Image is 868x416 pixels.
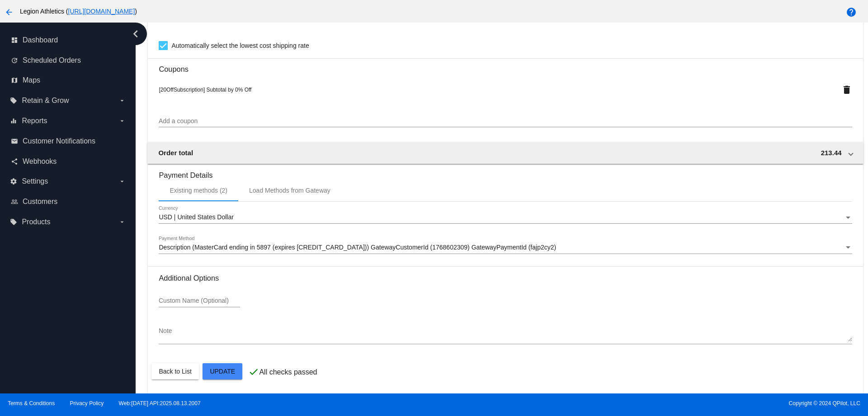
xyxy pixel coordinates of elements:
button: Back to List [151,363,198,379]
mat-icon: help [846,7,857,18]
span: Maps [23,76,40,84]
span: 213.44 [821,149,842,157]
i: arrow_drop_down [118,178,126,185]
span: Scheduled Orders [23,56,81,65]
i: local_offer [10,218,17,226]
p: All checks passed [259,368,317,376]
span: Back to List [159,368,191,375]
i: chevron_left [128,27,143,41]
div: Load Methods from Gateway [249,187,330,194]
mat-expansion-panel-header: Order total 213.44 [147,142,863,164]
a: dashboard Dashboard [11,33,126,47]
a: share Webhooks [11,154,126,169]
i: arrow_drop_down [118,117,126,125]
mat-icon: check [248,366,259,377]
a: update Scheduled Orders [11,53,126,68]
h3: Payment Details [159,164,852,180]
span: Automatically select the lowest cost shipping rate [171,40,309,51]
mat-select: Currency [159,214,852,221]
span: USD | United States Dollar [159,213,233,221]
h3: Additional Options [159,274,852,282]
a: Web:[DATE] API:2025.08.13.2007 [119,400,201,407]
span: Reports [22,117,47,125]
span: Order total [158,149,193,157]
i: local_offer [10,97,17,104]
a: map Maps [11,73,126,88]
span: Legion Athletics ( ) [20,8,137,15]
span: Dashboard [23,36,58,44]
i: update [11,57,18,64]
input: Add a coupon [159,118,852,125]
a: people_outline Customers [11,194,126,209]
i: arrow_drop_down [118,97,126,104]
a: email Customer Notifications [11,134,126,148]
a: Privacy Policy [70,400,104,407]
span: Customer Notifications [23,137,95,145]
h3: Coupons [159,58,852,74]
span: Retain & Grow [22,97,69,105]
span: Settings [22,177,48,185]
i: settings [10,178,17,185]
span: Webhooks [23,157,57,166]
mat-icon: arrow_back [4,7,14,18]
i: equalizer [10,117,17,125]
span: Products [22,218,50,226]
i: share [11,158,18,165]
div: Existing methods (2) [170,187,227,194]
span: Description (MasterCard ending in 5897 (expires [CREDIT_CARD_DATA])) GatewayCustomerId (176860230... [159,244,556,251]
i: arrow_drop_down [118,218,126,226]
input: Custom Name (Optional) [159,297,240,305]
mat-select: Payment Method [159,244,852,251]
a: Terms & Conditions [8,400,55,407]
span: Copyright © 2024 QPilot, LLC [442,400,860,407]
a: [URL][DOMAIN_NAME] [68,8,135,15]
button: Update [203,363,242,379]
mat-icon: delete [841,84,852,95]
span: Customers [23,198,57,206]
span: Update [210,368,235,375]
i: dashboard [11,37,18,44]
i: people_outline [11,198,18,205]
i: map [11,77,18,84]
span: [20OffSubscription] Subtotal by 0% Off [159,87,251,93]
i: email [11,138,18,145]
